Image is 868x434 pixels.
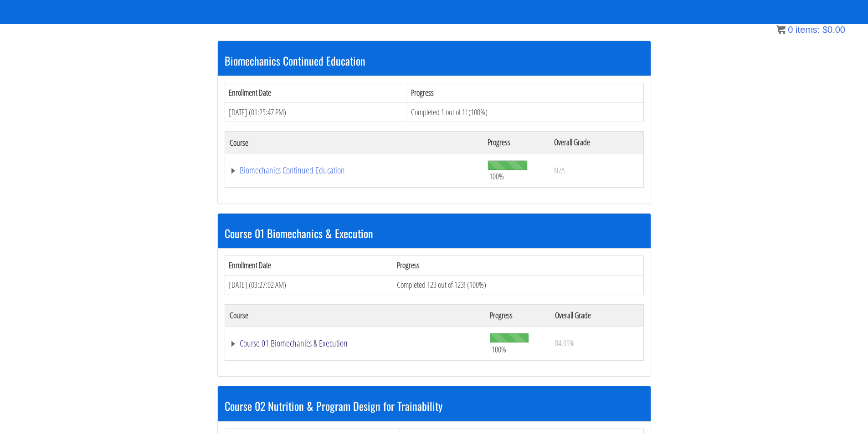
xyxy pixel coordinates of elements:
a: Biomechanics Continued Education [230,166,479,175]
bdi: 0.00 [822,25,845,35]
th: Course [225,304,485,326]
h3: Course 02 Nutrition & Program Design for Trainability [225,400,644,412]
a: 0 items: $0.00 [776,25,845,35]
img: icon11.png [776,25,786,34]
h3: Course 01 Biomechanics & Execution [225,227,644,239]
span: items: [796,25,820,35]
th: Progress [393,256,643,276]
td: Completed 1 out of 1! (100%) [407,102,643,122]
td: [DATE] (03:27:02 AM) [225,275,393,295]
span: $ [822,25,827,35]
th: Progress [485,304,550,326]
td: [DATE] (01:25:47 PM) [225,102,407,122]
th: Progress [483,132,549,153]
th: Overall Grade [550,304,643,326]
th: Enrollment Date [225,256,393,276]
h3: Biomechanics Continued Education [225,55,644,66]
th: Overall Grade [550,132,643,153]
span: 100% [489,171,504,181]
a: Course 01 Biomechanics & Execution [230,339,481,348]
td: 84.05% [550,326,643,360]
th: Enrollment Date [225,83,407,102]
td: Completed 123 out of 123! (100%) [393,275,643,295]
span: 0 [788,25,793,35]
th: Course [225,132,483,153]
td: N/A [550,153,643,188]
th: Progress [407,83,643,102]
span: 100% [492,344,506,354]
